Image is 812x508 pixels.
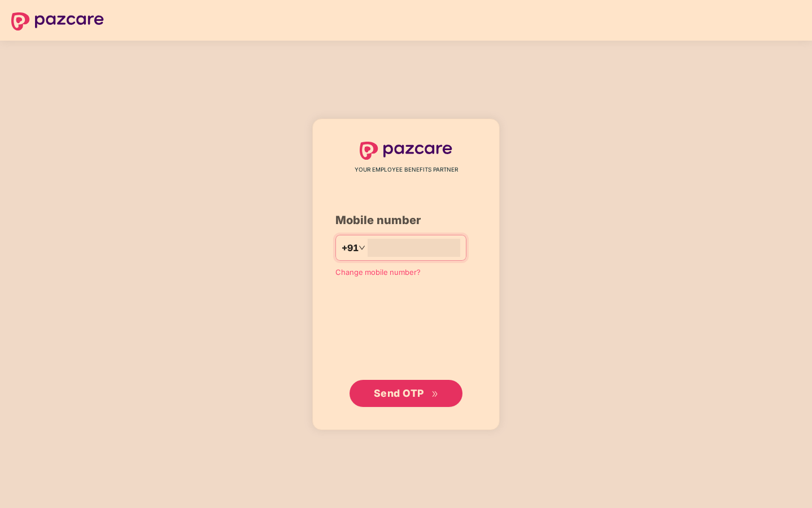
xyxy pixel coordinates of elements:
[342,241,359,255] span: +91
[335,212,477,229] div: Mobile number
[374,387,424,399] span: Send OTP
[431,391,439,398] span: double-right
[360,142,452,160] img: logo
[335,268,421,277] a: Change mobile number?
[355,165,458,174] span: YOUR EMPLOYEE BENEFITS PARTNER
[359,244,365,251] span: down
[11,12,104,30] img: logo
[350,380,462,407] button: Send OTPdouble-right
